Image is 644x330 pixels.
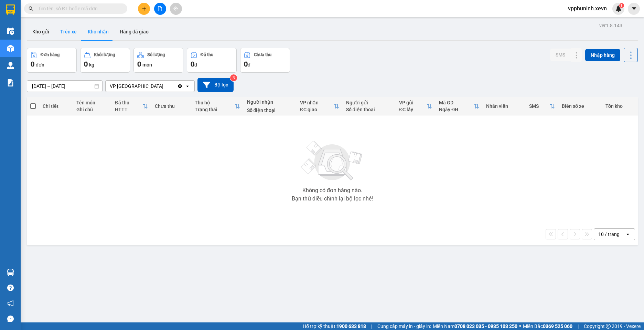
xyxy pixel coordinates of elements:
img: warehouse-icon [7,28,14,35]
div: Khối lượng [94,52,115,57]
span: 0 [31,60,34,68]
input: Selected VP Phù Ninh. [164,83,165,90]
div: Ghi chú [76,107,108,112]
div: Người nhận [247,99,293,105]
span: Hỗ trợ kỹ thuật: [303,322,366,330]
div: Mã GD [439,100,474,105]
th: Toggle SortBy [191,97,244,115]
svg: Clear value [177,83,183,89]
span: question-circle [7,285,14,291]
div: Biển số xe [562,103,598,109]
button: Bộ lọc [197,78,234,92]
div: VP nhận [300,100,334,105]
span: copyright [606,324,611,329]
span: 0 [84,60,88,68]
div: HTTT [115,107,142,112]
strong: 0708 023 035 - 0935 103 250 [454,323,517,329]
div: ĐC giao [300,107,334,112]
div: Nhân viên [486,103,522,109]
span: search [29,6,33,11]
svg: open [185,83,190,89]
button: Đơn hàng0đơn [27,48,77,73]
span: 0 [137,60,141,68]
div: Số điện thoại [247,107,293,113]
span: 0 [244,60,248,68]
th: Toggle SortBy [297,97,343,115]
span: message [7,316,14,322]
span: đ [194,62,197,68]
span: Cung cấp máy in - giấy in: [377,322,431,330]
img: icon-new-feature [615,6,622,12]
input: Tìm tên, số ĐT hoặc mã đơn [38,5,119,12]
span: plus [142,6,147,11]
span: đơn [36,62,44,68]
svg: open [625,231,631,237]
span: aim [173,6,178,11]
div: ver 1.8.143 [599,22,622,29]
div: Thu hộ [195,100,235,105]
button: aim [170,3,182,15]
div: 10 / trang [598,231,620,238]
button: Chưa thu0đ [240,48,290,73]
div: Chưa thu [155,103,188,109]
sup: 1 [619,3,624,8]
span: ⚪️ [519,325,521,328]
input: Select a date range. [27,81,102,92]
button: Nhập hàng [585,49,620,61]
div: Đã thu [115,100,142,105]
span: | [371,322,372,330]
div: Người gửi [346,100,392,105]
span: món [142,62,152,68]
span: đ [248,62,250,68]
img: logo-vxr [6,4,15,15]
span: | [578,322,579,330]
div: VP [GEOGRAPHIC_DATA] [110,83,163,90]
button: Trên xe [55,23,82,40]
button: Khối lượng0kg [80,48,130,73]
div: Số lượng [147,52,165,57]
button: Kho nhận [82,23,114,40]
div: ĐC lấy [399,107,427,112]
sup: 3 [230,74,237,81]
button: SMS [550,49,571,61]
div: VP gửi [399,100,427,105]
img: solution-icon [7,79,14,86]
th: Toggle SortBy [396,97,436,115]
span: Miền Bắc [523,322,572,330]
div: Ngày ĐH [439,107,474,112]
button: Số lượng0món [133,48,183,73]
button: file-add [154,3,166,15]
th: Toggle SortBy [111,97,151,115]
div: Đơn hàng [41,52,60,57]
div: SMS [529,103,549,109]
img: warehouse-icon [7,269,14,276]
span: kg [89,62,94,68]
span: 0 [191,60,194,68]
span: vpphuninh.xevn [562,4,612,13]
div: Không có đơn hàng nào. [302,188,362,193]
button: Kho gửi [27,23,55,40]
th: Toggle SortBy [526,97,558,115]
div: Tên món [76,100,108,105]
div: Chưa thu [254,52,271,57]
div: Số điện thoại [346,107,392,112]
button: Hàng đã giao [114,23,154,40]
img: warehouse-icon [7,62,14,69]
span: caret-down [631,6,637,12]
span: file-add [158,6,162,11]
div: Trạng thái [195,107,235,112]
span: 1 [620,3,623,8]
img: svg+xml;base64,PHN2ZyBjbGFzcz0ibGlzdC1wbHVnX19zdmciIHhtbG5zPSJodHRwOi8vd3d3LnczLm9yZy8yMDAwL3N2Zy... [298,137,367,185]
div: Đã thu [201,52,213,57]
button: caret-down [628,3,640,15]
strong: 0369 525 060 [543,323,572,329]
button: Đã thu0đ [187,48,237,73]
span: notification [7,300,14,307]
div: Tồn kho [605,103,634,109]
img: warehouse-icon [7,45,14,52]
strong: 1900 633 818 [336,323,366,329]
button: plus [138,3,150,15]
span: Miền Nam [433,322,517,330]
div: Bạn thử điều chỉnh lại bộ lọc nhé! [292,196,373,202]
div: Chi tiết [43,103,69,109]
